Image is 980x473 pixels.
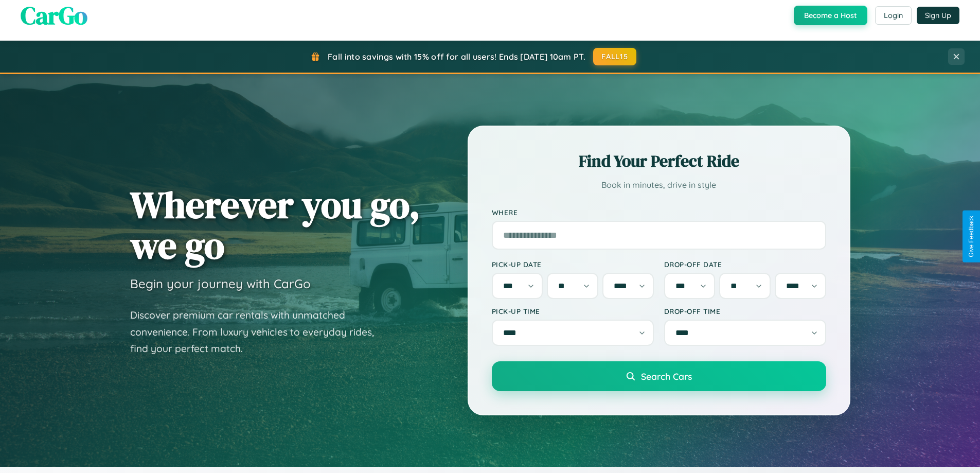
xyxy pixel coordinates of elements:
[917,7,959,24] button: Sign Up
[492,150,826,172] h2: Find Your Perfect Ride
[492,208,826,217] label: Where
[875,6,912,25] button: Login
[492,307,654,316] label: Pick-up Time
[664,260,826,269] label: Drop-off Date
[130,307,387,357] p: Discover premium car rentals with unmatched convenience. From luxury vehicles to everyday rides, ...
[130,276,311,291] h3: Begin your journey with CarGo
[492,178,826,192] p: Book in minutes, drive in style
[130,184,420,266] h1: Wherever you go, we go
[593,48,636,65] button: FALL15
[492,260,654,269] label: Pick-up Date
[492,361,826,391] button: Search Cars
[664,307,826,316] label: Drop-off Time
[794,6,867,25] button: Become a Host
[328,51,585,62] span: Fall into savings with 15% off for all users! Ends [DATE] 10am PT.
[641,371,692,382] span: Search Cars
[968,216,975,257] div: Give Feedback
